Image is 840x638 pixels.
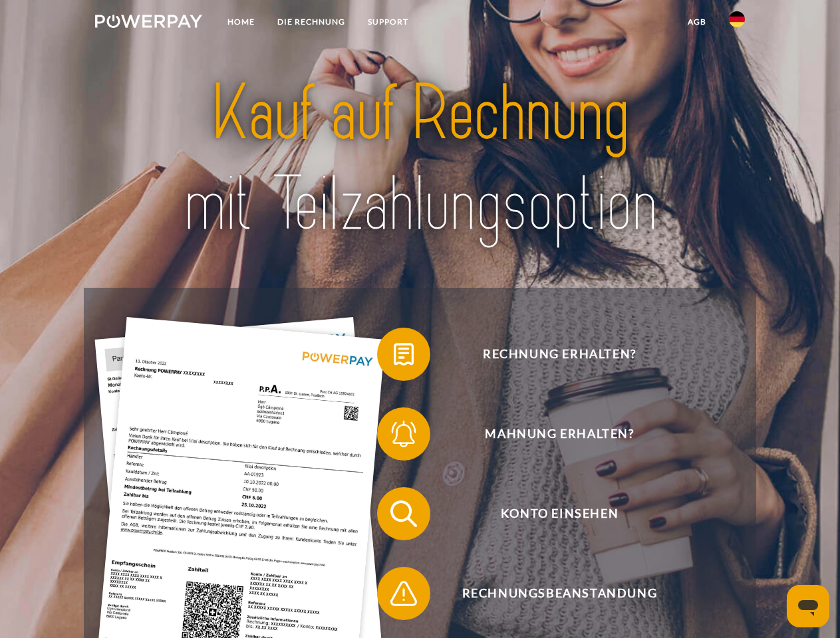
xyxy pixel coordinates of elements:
span: Rechnung erhalten? [396,328,722,381]
img: qb_warning.svg [387,577,420,610]
iframe: Schaltfläche zum Öffnen des Messaging-Fensters [787,585,829,627]
a: Home [216,10,266,34]
span: Rechnungsbeanstandung [396,567,722,620]
span: Konto einsehen [396,487,722,540]
img: qb_bill.svg [387,338,420,371]
button: Mahnung erhalten? [377,407,723,461]
button: Rechnung erhalten? [377,328,723,381]
span: Mahnung erhalten? [396,407,722,461]
a: SUPPORT [356,10,420,34]
img: qb_search.svg [387,497,420,530]
a: agb [676,10,718,34]
img: de [729,11,745,27]
img: logo-powerpay-white.svg [95,15,202,28]
button: Rechnungsbeanstandung [377,567,723,620]
button: Konto einsehen [377,487,723,540]
a: DIE RECHNUNG [266,10,356,34]
img: qb_bell.svg [387,417,420,451]
img: title-powerpay_de.svg [127,64,713,255]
